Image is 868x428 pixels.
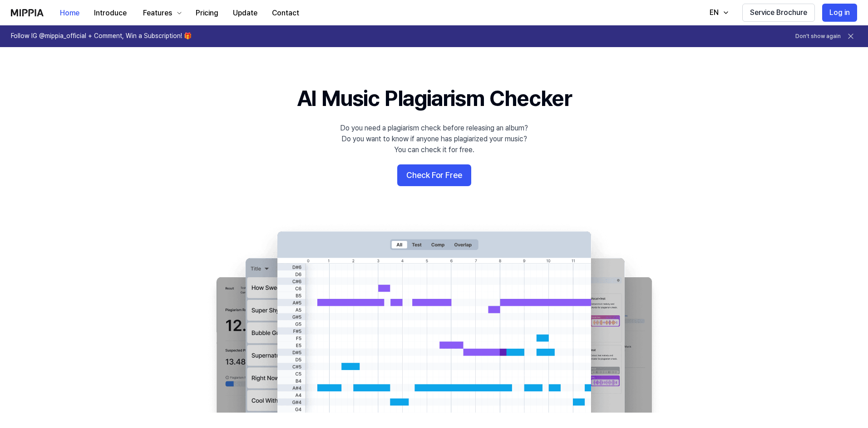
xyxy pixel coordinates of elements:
[53,4,87,22] button: Home
[226,0,265,25] a: Update
[87,4,134,22] button: Introduce
[708,7,720,18] div: EN
[822,4,857,22] button: Log in
[297,83,572,114] h1: AI Music Plagiarism Checker
[340,123,528,155] div: Do you need a plagiarism check before releasing an album? Do you want to know if anyone has plagi...
[134,4,188,22] button: Features
[11,32,192,41] h1: Follow IG @mippia_official + Comment, Win a Subscription! 🎁
[226,4,265,22] button: Update
[198,222,670,413] img: main Image
[742,4,815,22] button: Service Brochure
[795,33,841,40] button: Don't show again
[397,164,471,186] button: Check For Free
[53,0,87,25] a: Home
[700,4,735,22] button: EN
[141,8,174,19] div: Features
[188,4,226,22] button: Pricing
[11,9,44,16] img: logo
[265,4,306,22] button: Contact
